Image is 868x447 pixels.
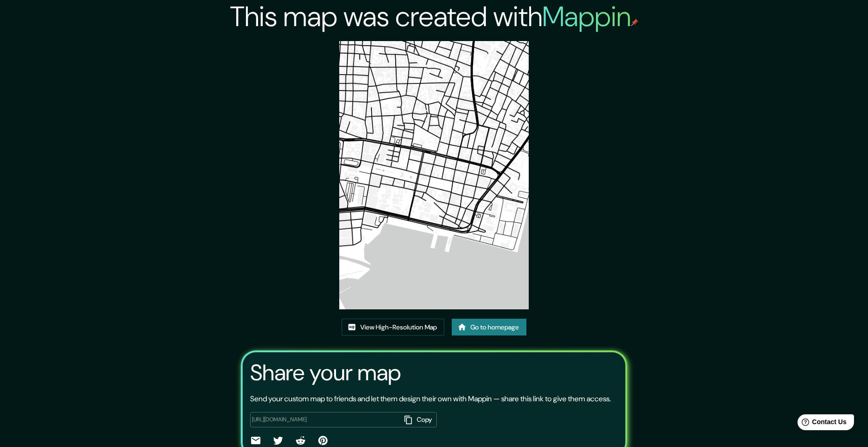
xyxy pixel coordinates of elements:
[250,360,401,386] h3: Share your map
[785,411,858,437] iframe: Help widget launcher
[400,412,437,427] button: Copy
[631,19,638,26] img: mappin-pin
[250,393,611,405] p: Send your custom map to friends and let them design their own with Mappin — share this link to gi...
[452,319,526,336] a: Go to homepage
[342,319,444,336] a: View High-Resolution Map
[339,41,529,309] img: created-map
